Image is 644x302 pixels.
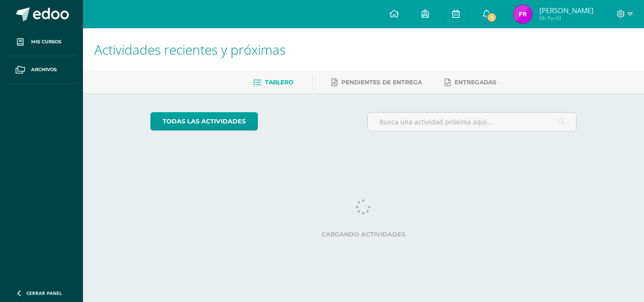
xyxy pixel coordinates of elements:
[31,66,57,73] span: Archivos
[331,75,422,90] a: Pendientes de entrega
[513,5,532,24] img: 3e075353d348aa0ffaabfcf58eb20247.png
[487,12,497,23] span: 1
[150,112,258,131] a: todas las Actividades
[341,79,422,86] span: Pendientes de entrega
[253,75,293,90] a: Tablero
[94,41,286,58] span: Actividades recientes y próximas
[31,38,61,46] span: Mis cursos
[26,290,62,296] span: Cerrar panel
[8,56,75,84] a: Archivos
[445,75,496,90] a: Entregadas
[539,6,594,15] span: [PERSON_NAME]
[454,79,496,86] span: Entregadas
[265,79,293,86] span: Tablero
[368,113,577,131] input: Busca una actividad próxima aquí...
[539,14,594,22] span: Mi Perfil
[150,231,577,238] label: Cargando actividades
[8,28,75,56] a: Mis cursos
